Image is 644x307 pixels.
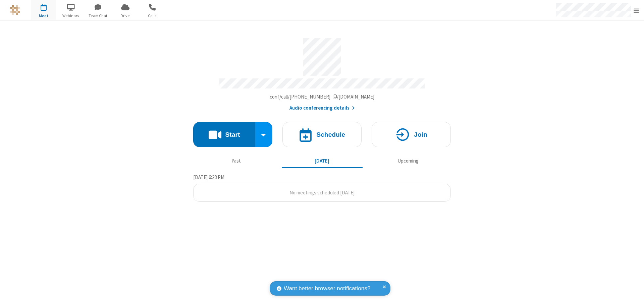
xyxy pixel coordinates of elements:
[31,13,56,19] span: Meet
[372,122,451,147] button: Join
[193,174,224,180] span: [DATE] 6:28 PM
[58,13,84,19] span: Webinars
[193,173,451,202] section: Today's Meetings
[113,13,138,19] span: Drive
[316,131,345,138] h4: Schedule
[193,33,451,112] section: Account details
[289,104,355,112] button: Audio conferencing details
[255,122,273,147] div: Start conference options
[284,284,370,293] span: Want better browser notifications?
[414,131,427,138] h4: Join
[225,131,240,138] h4: Start
[368,155,448,167] button: Upcoming
[140,13,165,19] span: Calls
[282,122,362,147] button: Schedule
[193,122,255,147] button: Start
[270,94,375,100] span: Copy my meeting room link
[270,93,375,101] button: Copy my meeting room linkCopy my meeting room link
[86,13,111,19] span: Team Chat
[282,155,363,167] button: [DATE]
[289,189,355,196] span: No meetings scheduled [DATE]
[196,155,277,167] button: Past
[10,5,20,15] img: QA Selenium DO NOT DELETE OR CHANGE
